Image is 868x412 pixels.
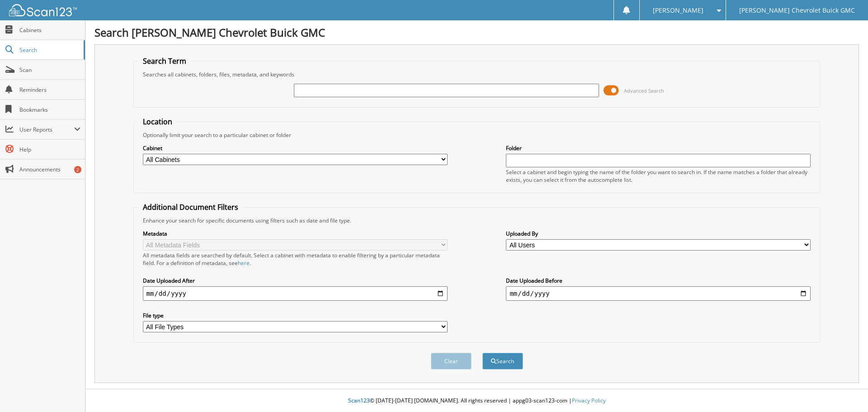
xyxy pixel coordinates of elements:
div: All metadata fields are searched by default. Select a cabinet with metadata to enable filtering b... [143,251,448,267]
label: Metadata [143,230,448,237]
img: scan123-logo-white.svg [9,4,77,16]
div: Optionally limit your search to a particular cabinet or folder [138,131,816,139]
legend: Additional Document Filters [138,202,243,212]
div: Select a cabinet and begin typing the name of the folder you want to search in. If the name match... [506,168,811,184]
legend: Location [138,117,177,127]
span: Search [19,46,79,54]
a: here [238,259,250,267]
span: Announcements [19,166,80,173]
span: Cabinets [19,26,80,34]
label: Date Uploaded After [143,277,448,284]
div: 2 [74,166,81,173]
button: Search [482,353,523,369]
span: Scan123 [348,397,370,404]
button: Clear [431,353,472,369]
label: Folder [506,144,811,152]
span: Help [19,146,80,153]
label: Uploaded By [506,230,811,237]
input: end [506,286,811,301]
span: [PERSON_NAME] [653,8,703,13]
span: User Reports [19,126,74,133]
span: Reminders [19,86,80,94]
div: © [DATE]-[DATE] [DOMAIN_NAME]. All rights reserved | appg03-scan123-com | [85,390,868,412]
label: Cabinet [143,144,448,152]
div: Searches all cabinets, folders, files, metadata, and keywords [138,71,816,78]
span: Advanced Search [624,87,664,94]
h1: Search [PERSON_NAME] Chevrolet Buick GMC [94,25,859,40]
span: [PERSON_NAME] Chevrolet Buick GMC [739,8,855,13]
span: Bookmarks [19,106,80,114]
legend: Search Term [138,56,191,66]
input: start [143,286,448,301]
span: Scan [19,66,80,74]
a: Privacy Policy [572,397,606,404]
div: Enhance your search for specific documents using filters such as date and file type. [138,217,816,224]
label: Date Uploaded Before [506,277,811,284]
label: File type [143,312,448,319]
